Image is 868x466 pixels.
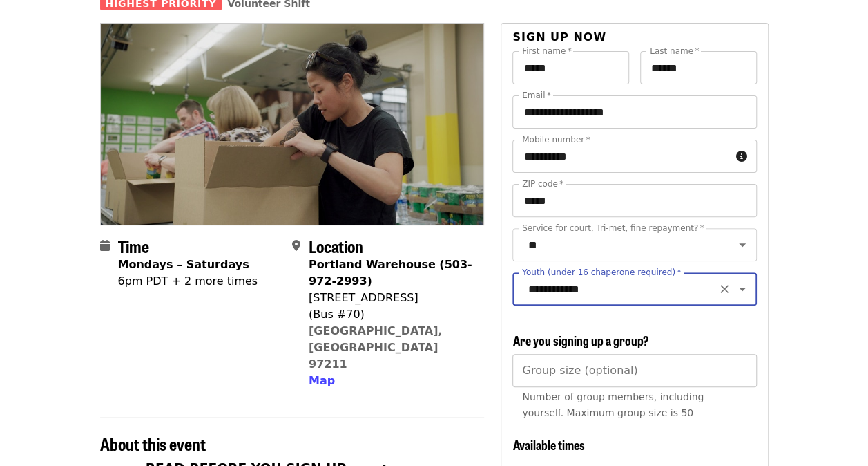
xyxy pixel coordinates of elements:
[522,47,572,55] label: First name
[512,331,648,349] span: Are you signing up a group?
[512,95,756,129] input: Email
[522,391,704,418] span: Number of group members, including yourself. Maximum group size is 50
[733,279,752,299] button: Open
[522,180,563,188] label: ZIP code
[309,234,363,258] span: Location
[512,436,584,454] span: Available times
[512,140,730,173] input: Mobile number
[522,91,551,100] label: Email
[522,136,590,144] label: Mobile number
[309,373,335,389] button: Map
[522,224,704,232] label: Service for court, Tri-met, fine repayment?
[522,268,681,277] label: Youth (under 16 chaperone required)
[512,184,756,217] input: ZIP code
[512,51,629,84] input: First name
[715,279,734,299] button: Clear
[101,24,484,224] img: Oct/Nov/Dec - Portland: Repack/Sort (age 8+) organized by Oregon Food Bank
[733,235,752,254] button: Open
[640,51,757,84] input: Last name
[292,239,300,252] i: map-marker-alt icon
[100,431,206,456] span: About this event
[309,306,473,323] div: (Bus #70)
[100,239,110,252] i: calendar icon
[309,290,473,306] div: [STREET_ADDRESS]
[309,324,443,371] a: [GEOGRAPHIC_DATA], [GEOGRAPHIC_DATA] 97211
[118,273,258,290] div: 6pm PDT + 2 more times
[118,234,149,258] span: Time
[309,258,472,288] strong: Portland Warehouse (503-972-2993)
[650,47,699,55] label: Last name
[512,30,606,44] span: Sign up now
[309,374,335,387] span: Map
[736,150,747,163] i: circle-info icon
[512,354,756,387] input: [object Object]
[118,258,249,271] strong: Mondays – Saturdays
